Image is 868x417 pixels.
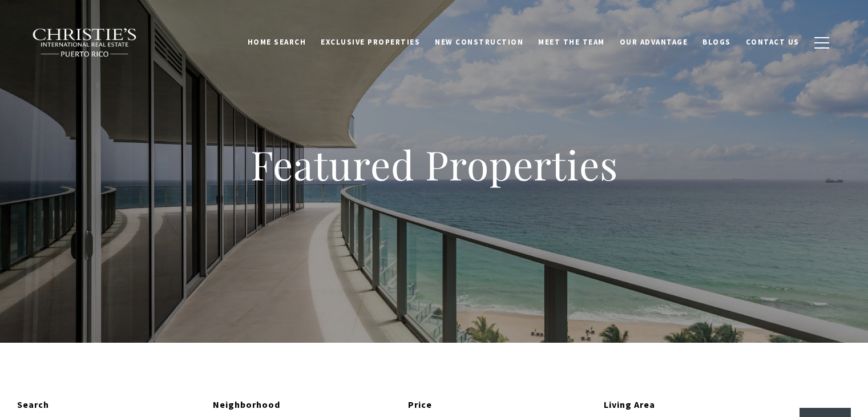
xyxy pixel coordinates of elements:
a: Exclusive Properties [313,31,427,53]
div: Living Area [604,398,791,412]
span: Exclusive Properties [321,37,420,47]
a: Home Search [240,31,314,53]
span: Blogs [703,37,731,47]
a: Our Advantage [612,31,696,53]
span: New Construction [435,37,523,47]
div: Neighborhood [213,398,400,412]
button: button [807,26,837,59]
h1: Featured Properties [177,139,691,190]
a: Blogs [695,31,738,53]
span: Our Advantage [620,37,688,47]
a: Meet the Team [531,31,612,53]
div: Search [17,398,204,412]
span: Contact Us [746,37,800,47]
img: Christie's International Real Estate black text logo [32,28,138,58]
a: New Construction [427,31,531,53]
div: Price [408,398,595,412]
